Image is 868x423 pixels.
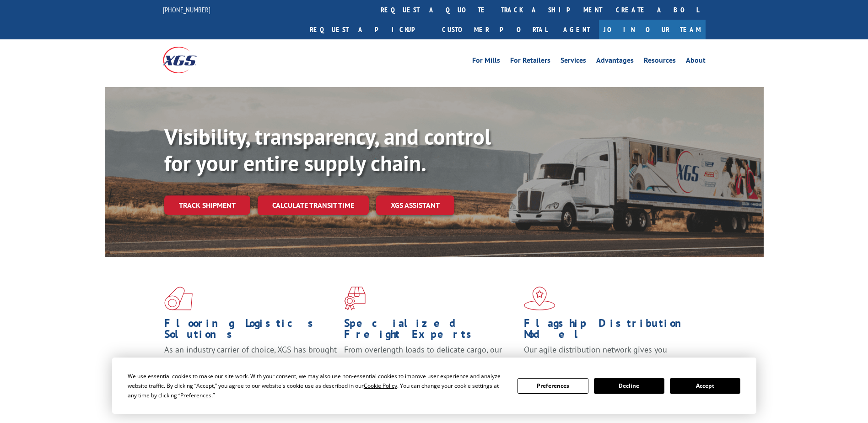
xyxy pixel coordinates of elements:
a: For Retailers [510,57,550,67]
a: Request a pickup [303,20,435,39]
a: For Mills [472,57,500,67]
a: Agent [554,20,599,39]
a: Calculate transit time [258,195,369,215]
button: Accept [670,378,740,394]
p: From overlength loads to delicate cargo, our experienced staff knows the best way to move your fr... [344,344,517,385]
a: XGS ASSISTANT [376,195,454,215]
button: Preferences [518,378,588,394]
span: As an industry carrier of choice, XGS has brought innovation and dedication to flooring logistics... [164,344,337,377]
a: Join Our Team [599,20,706,39]
a: Services [561,57,586,67]
span: Preferences [180,391,211,399]
a: Advantages [596,57,634,67]
h1: Specialized Freight Experts [344,318,517,344]
div: We use essential cookies to make our site work. With your consent, we may also use non-essential ... [128,371,507,400]
a: About [686,57,706,67]
h1: Flagship Distribution Model [524,318,697,344]
a: Track shipment [164,195,250,215]
button: Decline [594,378,664,394]
img: xgs-icon-flagship-distribution-model-red [524,287,555,310]
img: xgs-icon-total-supply-chain-intelligence-red [164,287,193,310]
span: Cookie Policy [364,382,397,390]
span: Our agile distribution network gives you nationwide inventory management on demand. [524,344,692,366]
b: Visibility, transparency, and control for your entire supply chain. [164,122,491,177]
a: Resources [644,57,676,67]
h1: Flooring Logistics Solutions [164,318,337,344]
a: [PHONE_NUMBER] [163,5,210,14]
a: Customer Portal [435,20,554,39]
img: xgs-icon-focused-on-flooring-red [344,287,366,310]
div: Cookie Consent Prompt [112,358,756,414]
